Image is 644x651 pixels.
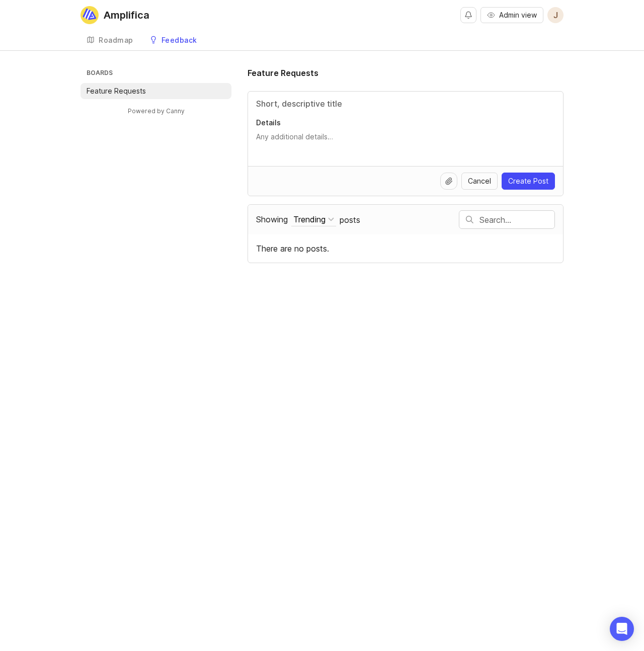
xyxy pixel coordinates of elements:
[248,234,563,263] div: There are no posts.
[461,173,498,190] button: Cancel
[340,214,360,225] span: posts
[80,83,231,99] a: Feature Requests
[248,67,318,79] h1: Feature Requests
[547,7,563,23] button: J
[508,176,548,186] span: Create Post
[291,213,336,226] button: Showing
[480,7,543,23] button: Admin view
[104,10,149,20] div: Amplifica
[162,37,197,44] div: Feedback
[80,6,99,24] img: Amplifica logo
[126,105,186,117] a: Powered by Canny
[256,118,555,128] p: Details
[610,617,634,641] div: Open Intercom Messenger
[479,214,554,225] input: Search…
[80,30,139,51] a: Roadmap
[99,37,133,44] div: Roadmap
[256,132,555,152] textarea: Details
[460,7,476,23] button: Notifications
[468,176,491,186] span: Cancel
[553,9,558,21] span: J
[143,30,203,51] a: Feedback
[293,214,326,225] div: Trending
[499,10,537,20] span: Admin view
[256,214,288,224] span: Showing
[85,67,231,81] h3: Boards
[256,98,555,110] input: Title
[87,86,146,96] p: Feature Requests
[502,173,555,190] button: Create Post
